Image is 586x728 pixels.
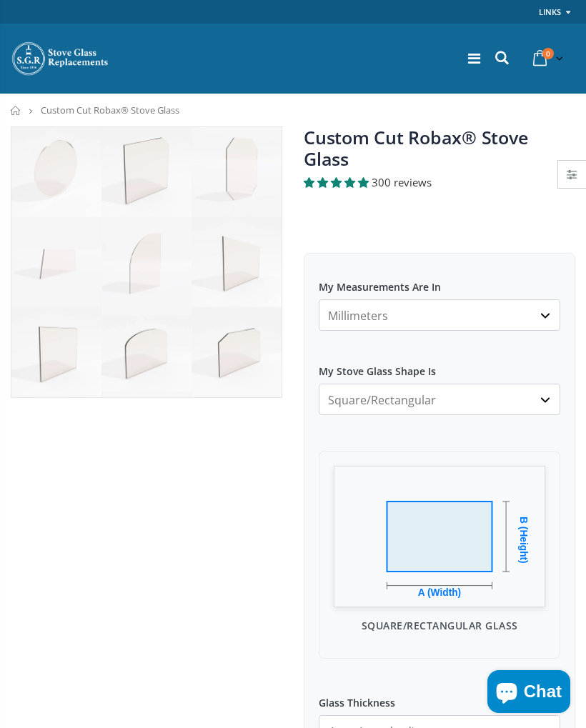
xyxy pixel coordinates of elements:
[319,352,560,378] label: My Stove Glass Shape Is
[304,125,527,171] a: Custom Cut Robax® Stove Glass
[483,670,575,717] inbox-online-store-chat: Shopify online store chat
[11,106,21,115] a: Home
[11,127,282,397] img: stove_glass_made_to_measure_800x_crop_center.jpg
[542,48,554,59] span: 0
[334,466,545,607] img: Glass Shape Preview
[319,684,560,709] label: Glass Thickness
[304,175,372,189] span: 4.94 stars
[527,44,566,72] a: 0
[539,3,561,21] a: Links
[41,104,179,116] span: Custom Cut Robax® Stove Glass
[334,618,545,633] p: Square/Rectangular Glass
[372,175,432,189] span: 300 reviews
[11,41,111,76] img: Stove Glass Replacement
[319,268,560,294] label: My Measurements Are In
[468,49,480,68] a: Menu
